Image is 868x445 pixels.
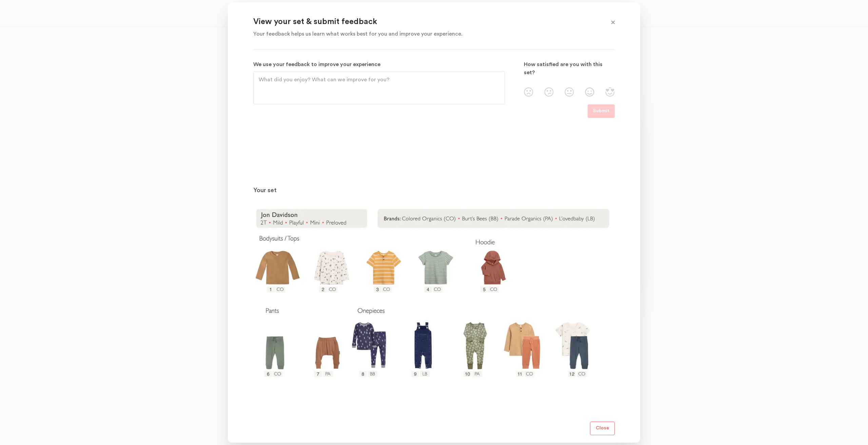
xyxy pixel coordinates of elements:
button: Close [590,422,615,435]
p: Close [596,424,609,432]
p: How satisfied are you with this set? [524,60,615,77]
p: View your set & submit feedback [253,17,598,27]
p: We use your feedback to improve your experience [253,60,505,68]
p: Your feedback helps us learn what works best for you and improve your experience. [253,30,598,38]
p: Submit [593,107,609,115]
p: Your set [253,186,615,195]
button: Submit [588,104,615,118]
